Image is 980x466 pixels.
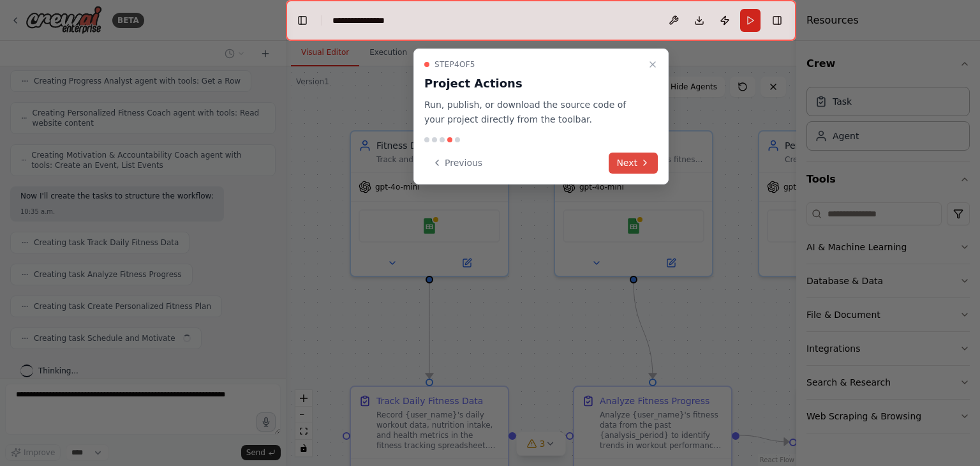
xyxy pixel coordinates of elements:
[434,59,475,70] span: Step 4 of 5
[645,57,660,72] button: Close walkthrough
[293,11,311,29] button: Hide left sidebar
[609,153,658,174] button: Next
[424,98,642,127] p: Run, publish, or download the source code of your project directly from the toolbar.
[424,153,490,174] button: Previous
[424,75,642,93] h3: Project Actions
